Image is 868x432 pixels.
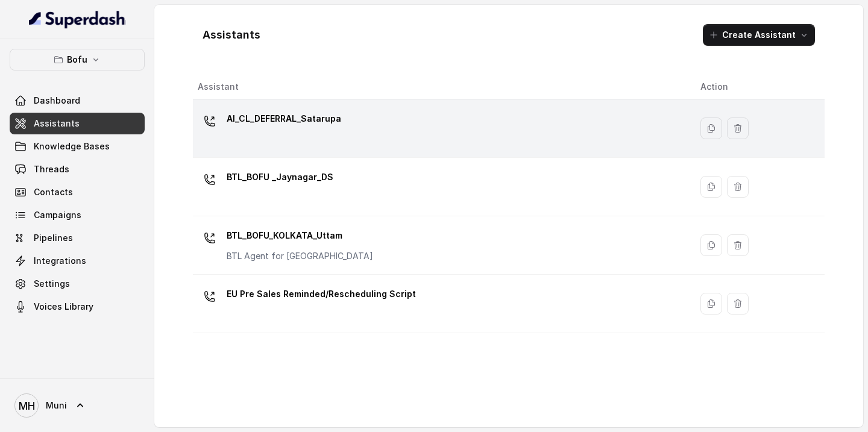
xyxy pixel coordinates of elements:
[10,49,145,70] button: Bofu
[34,117,80,130] span: Assistants
[10,389,145,422] a: Muni
[34,255,86,267] span: Integrations
[227,250,373,262] p: BTL Agent for [GEOGRAPHIC_DATA]
[34,140,110,152] span: Knowledge Bases
[10,181,145,203] a: Contacts
[34,301,93,313] span: Voices Library
[10,296,145,318] a: Voices Library
[19,399,35,412] text: MH
[703,24,815,46] button: Create Assistant
[10,227,145,249] a: Pipelines
[193,75,691,99] th: Assistant
[227,284,416,304] p: EU Pre Sales Reminded/Rescheduling Script
[227,109,341,128] p: AI_CL_DEFERRAL_Satarupa
[46,399,67,412] span: Muni
[34,186,73,198] span: Contacts
[34,95,80,107] span: Dashboard
[227,167,333,187] p: BTL_BOFU _Jaynagar_DS
[67,52,87,67] p: Bofu
[34,209,81,221] span: Campaigns
[34,278,70,290] span: Settings
[34,163,69,175] span: Threads
[227,226,373,245] p: BTL_BOFU_KOLKATA_Uttam
[203,25,260,45] h1: Assistants
[29,10,126,29] img: light.svg
[10,136,145,157] a: Knowledge Bases
[10,204,145,226] a: Campaigns
[691,75,825,99] th: Action
[34,232,73,244] span: Pipelines
[10,158,145,180] a: Threads
[10,273,145,295] a: Settings
[10,90,145,111] a: Dashboard
[10,113,145,134] a: Assistants
[10,250,145,272] a: Integrations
